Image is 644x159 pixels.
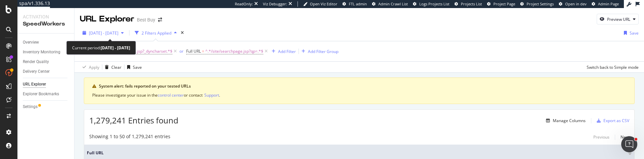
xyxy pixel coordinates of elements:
span: Admin Page [598,1,619,6]
div: Settings [23,103,38,110]
a: Logs Projects List [413,1,449,7]
a: Projects List [454,1,482,7]
div: or [179,48,183,54]
a: Project Page [487,1,515,7]
div: Next [621,134,629,140]
span: Projects List [461,1,482,6]
span: Full URL [186,48,201,54]
button: Clear [102,62,121,72]
div: Overview [23,39,39,46]
button: Preview URL [597,14,639,24]
button: Add Filter Group [299,47,338,55]
b: [DATE] - [DATE] [101,45,130,51]
button: Save [621,28,639,38]
span: 1,279,241 Entries found [89,115,178,126]
div: Please investigate your issue in the or contact . [92,92,626,98]
span: FTL admin [349,1,367,6]
div: Explorer Bookmarks [23,91,59,98]
div: Render Quality [23,58,49,65]
a: Open Viz Editor [303,1,337,7]
div: Showing 1 to 50 of 1,279,241 entries [89,133,170,141]
div: ReadOnly: [235,1,253,7]
div: arrow-right-arrow-left [158,17,162,22]
div: Best Buy [137,16,155,23]
button: 2 Filters Applied [132,28,179,38]
div: Add Filter Group [308,49,338,54]
div: control center [158,92,184,98]
button: Next [621,133,629,141]
a: Project Settings [520,1,554,7]
button: control center [158,92,184,98]
div: Switch back to Simple mode [587,64,639,70]
div: Activation [23,13,69,20]
span: [DATE] - [DATE] [89,30,118,36]
div: Viz Debugger: [263,1,287,7]
a: Inventory Monitoring [23,49,69,56]
div: URL Explorer [23,81,46,88]
a: Settings [23,103,69,110]
span: Open Viz Editor [310,1,337,6]
button: Manage Columns [543,117,586,125]
a: Delivery Center [23,68,69,75]
div: Inventory Monitoring [23,49,60,56]
div: times [179,30,185,36]
span: Project Settings [527,1,554,6]
span: Admin Crawl List [378,1,408,6]
div: SpeedWorkers [23,20,69,28]
a: Overview [23,39,69,46]
div: Add Filter [278,49,296,54]
button: Export as CSV [594,115,629,126]
button: Save [124,62,142,72]
div: Preview URL [607,16,630,22]
div: Clear [111,64,121,70]
a: URL Explorer [23,81,69,88]
div: Previous [593,134,609,140]
span: Project Page [493,1,515,6]
div: 2 Filters Applied [142,30,171,36]
iframe: Intercom live chat [621,136,637,152]
button: [DATE] - [DATE] [80,28,126,38]
div: Support [204,92,219,98]
a: Open in dev [559,1,587,7]
button: Previous [593,133,609,141]
div: Current period: [72,44,130,52]
button: Switch back to Simple mode [584,62,639,72]
a: FTL admin [342,1,367,7]
div: Save [630,30,639,36]
button: or [179,48,183,54]
span: Logs Projects List [419,1,449,6]
div: Manage Columns [553,118,586,123]
button: Add Filter [269,47,296,55]
span: = [202,48,204,54]
button: Apply [80,62,99,72]
button: Support [204,92,219,98]
div: URL Explorer [80,13,134,25]
span: Full URL [87,150,627,156]
a: Admin Page [592,1,619,7]
a: Admin Crawl List [372,1,408,7]
div: Export as CSV [603,118,629,123]
div: System alert: fails reported on your tested URLs [99,83,626,89]
div: warning banner [84,77,635,104]
div: Apply [89,64,99,70]
div: Save [133,64,142,70]
a: Render Quality [23,58,69,65]
a: Explorer Bookmarks [23,91,69,98]
span: Open in dev [565,1,587,6]
div: Delivery Center [23,68,50,75]
span: ^.*/site/searchpage.jsp?qp=.*$ [205,47,263,56]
